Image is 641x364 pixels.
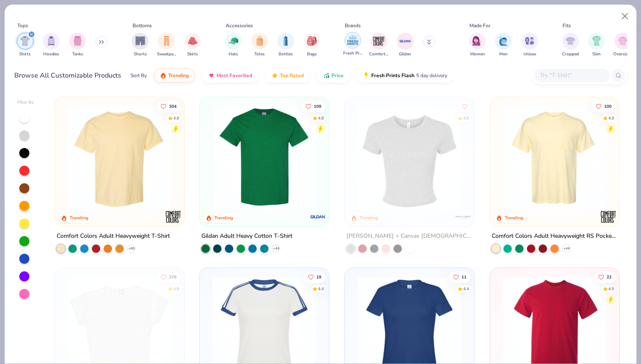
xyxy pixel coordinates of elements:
button: Like [304,271,326,283]
button: Price [317,68,350,83]
span: Bottles [279,51,293,57]
div: filter for Men [495,33,512,57]
div: Accessories [226,22,253,29]
button: filter button [343,33,362,57]
img: e55d29c3-c55d-459c-bfd9-9b1c499ab3c6 [175,106,288,210]
button: filter button [369,33,388,57]
button: filter button [69,33,86,57]
button: Like [156,100,181,112]
div: Comfort Colors Adult Heavyweight T-Shirt [57,231,170,242]
span: 19 [317,275,322,279]
img: Fresh Prints Image [347,34,359,47]
img: Comfort Colors logo [600,208,617,225]
div: filter for Women [469,33,486,57]
span: Slim [592,51,601,57]
div: filter for Comfort Colors [369,33,388,57]
div: 4.8 [463,115,469,121]
button: filter button [251,33,268,57]
div: Comfort Colors Adult Heavyweight RS Pocket T-Shirt [492,231,618,242]
span: Gildan [399,51,411,57]
div: 4.8 [173,286,179,292]
span: 276 [169,275,177,279]
span: Cropped [562,51,579,57]
span: 22 [607,275,612,279]
img: Gildan logo [310,208,326,225]
div: 4.9 [608,115,614,121]
div: 4.9 [173,115,179,121]
div: filter for Shirts [17,33,34,57]
img: Unisex Image [525,36,534,46]
img: Hoodies Image [47,36,56,46]
span: Men [499,51,508,57]
button: Like [459,100,471,112]
img: Skirts Image [188,36,198,46]
img: Bottles Image [281,36,290,46]
button: filter button [397,33,414,57]
img: aa15adeb-cc10-480b-b531-6e6e449d5067 [353,106,466,210]
img: flash.gif [363,72,370,79]
img: Oversized Image [618,36,628,46]
img: Hats Image [229,36,238,46]
span: Most Favorited [216,72,252,79]
span: Unisex [524,51,536,57]
span: Price [331,72,344,79]
img: Cropped Image [565,36,575,46]
span: + 44 [273,246,279,251]
div: filter for Oversized [613,33,632,57]
div: [PERSON_NAME] + Canvas [DEMOGRAPHIC_DATA]' Micro Ribbed Baby Tee [347,231,472,242]
span: Oversized [613,51,632,57]
div: 4.4 [463,286,469,292]
button: Trending [154,68,195,83]
span: + 60 [128,246,134,251]
div: 4.4 [318,286,324,292]
button: filter button [43,33,60,57]
div: 4.9 [608,286,614,292]
span: Totes [254,51,265,57]
div: Browse All Customizable Products [14,70,121,81]
div: Sort By [130,72,147,79]
img: TopRated.gif [271,72,278,79]
button: Like [302,100,326,112]
span: 100 [604,104,612,108]
div: Gildan Adult Heavy Cotton T-Shirt [201,231,292,242]
div: Filter By [17,99,34,106]
img: Tanks Image [73,36,82,46]
span: Bags [307,51,317,57]
button: Like [591,100,616,112]
span: Shorts [134,51,147,57]
button: filter button [225,33,242,57]
span: Skirts [187,51,198,57]
button: Top Rated [265,68,310,83]
div: filter for Bags [304,33,320,57]
div: Brands [345,22,361,29]
div: filter for Slim [588,33,605,57]
img: most_fav.gif [208,72,215,79]
img: Totes Image [255,36,264,46]
img: 029b8af0-80e6-406f-9fdc-fdf898547912 [63,106,176,210]
button: Fresh Prints Flash5 day delivery [357,68,453,83]
div: filter for Gildan [397,33,414,57]
img: Bags Image [307,36,316,46]
div: filter for Totes [251,33,268,57]
button: Close [617,8,633,24]
span: + 44 [563,246,569,251]
span: Shirts [19,51,31,57]
div: filter for Bottles [277,33,294,57]
img: Bella + Canvas logo [455,208,472,225]
span: 304 [169,104,177,108]
button: filter button [469,33,486,57]
img: Comfort Colors logo [164,208,181,225]
button: filter button [562,33,579,57]
div: filter for Hats [225,33,242,57]
div: filter for Hoodies [43,33,60,57]
div: Tops [17,22,28,29]
button: filter button [132,33,149,57]
span: Top Rated [280,72,304,79]
button: Like [594,271,616,283]
img: Gildan Image [399,35,412,47]
div: Fits [563,22,571,29]
button: filter button [277,33,294,57]
span: Tanks [72,51,83,57]
img: Shirts Image [20,36,30,46]
img: Slim Image [592,36,601,46]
